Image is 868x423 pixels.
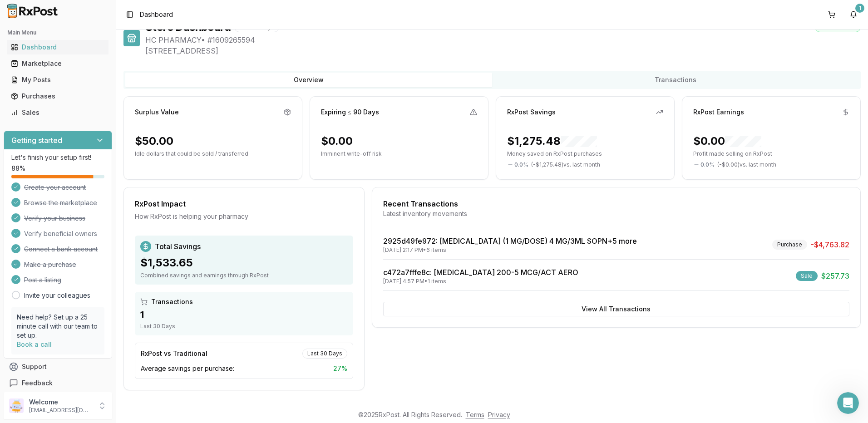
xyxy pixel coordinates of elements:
[140,10,173,19] nav: breadcrumb
[383,198,849,209] div: Recent Transactions
[4,56,112,71] button: Marketplace
[135,134,173,148] div: $50.00
[693,108,744,117] div: RxPost Earnings
[4,40,112,54] button: Dashboard
[135,212,353,221] div: How RxPost is helping your pharmacy
[321,108,379,117] div: Expiring ≤ 90 Days
[693,134,761,148] div: $0.00
[11,75,105,84] div: My Posts
[135,198,353,209] div: RxPost Impact
[717,161,776,168] span: ( - $0.00 ) vs. last month
[796,271,818,281] div: Sale
[140,10,173,19] span: Dashboard
[24,183,86,192] span: Create your account
[151,297,193,306] span: Transactions
[4,4,62,18] img: RxPost Logo
[11,108,105,117] div: Sales
[24,214,85,223] span: Verify your business
[140,323,348,330] div: Last 30 Days
[383,246,637,254] div: [DATE] 2:17 PM • 6 items
[11,153,104,162] p: Let's finish your setup first!
[141,364,234,373] span: Average savings per purchase:
[4,359,112,375] button: Support
[7,55,108,72] a: Marketplace
[125,73,492,87] button: Overview
[29,407,92,414] p: [EMAIL_ADDRESS][DOMAIN_NAME]
[488,411,510,418] a: Privacy
[514,161,528,168] span: 0.0 %
[140,256,348,270] div: $1,533.65
[772,240,807,250] div: Purchase
[4,89,112,103] button: Purchases
[155,241,201,252] span: Total Savings
[24,198,97,207] span: Browse the marketplace
[145,34,861,45] span: HC PHARMACY • # 1609265594
[11,135,62,146] h3: Getting started
[507,150,663,157] p: Money saved on RxPost purchases
[821,271,849,281] span: $257.73
[17,313,99,340] p: Need help? Set up a 25 minute call with our team to set up.
[17,340,52,348] a: Book a call
[855,4,864,13] div: 1
[700,161,715,168] span: 0.0 %
[11,164,25,173] span: 88 %
[466,411,484,418] a: Terms
[24,291,90,300] a: Invite your colleagues
[333,364,347,373] span: 27 %
[24,245,98,254] span: Connect a bank account
[11,92,105,101] div: Purchases
[22,379,53,388] span: Feedback
[507,134,597,148] div: $1,275.48
[24,229,97,238] span: Verify beneficial owners
[507,108,556,117] div: RxPost Savings
[383,268,578,277] a: c472a7fffe8c: [MEDICAL_DATA] 200-5 MCG/ACT AERO
[321,134,353,148] div: $0.00
[9,398,24,413] img: User avatar
[4,375,112,391] button: Feedback
[4,73,112,87] button: My Posts
[140,272,348,279] div: Combined savings and earnings through RxPost
[846,7,861,22] button: 1
[811,239,849,250] span: -$4,763.82
[141,349,207,358] div: RxPost vs Traditional
[7,29,108,36] h2: Main Menu
[135,108,179,117] div: Surplus Value
[7,72,108,88] a: My Posts
[135,150,291,157] p: Idle dollars that could be sold / transferred
[383,209,849,218] div: Latest inventory movements
[7,39,108,55] a: Dashboard
[693,150,849,157] p: Profit made selling on RxPost
[383,302,849,316] button: View All Transactions
[24,260,76,269] span: Make a purchase
[11,59,105,68] div: Marketplace
[7,104,108,121] a: Sales
[145,45,861,56] span: [STREET_ADDRESS]
[531,161,600,168] span: ( - $1,275.48 ) vs. last month
[29,398,92,407] p: Welcome
[7,88,108,104] a: Purchases
[383,236,637,246] a: 2925d49fe972: [MEDICAL_DATA] (1 MG/DOSE) 4 MG/3ML SOPN+5 more
[140,308,348,321] div: 1
[383,278,578,285] div: [DATE] 4:57 PM • 1 items
[24,275,61,285] span: Post a listing
[837,392,859,414] iframe: Intercom live chat
[11,43,105,52] div: Dashboard
[302,349,347,359] div: Last 30 Days
[492,73,859,87] button: Transactions
[321,150,477,157] p: Imminent write-off risk
[4,105,112,120] button: Sales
